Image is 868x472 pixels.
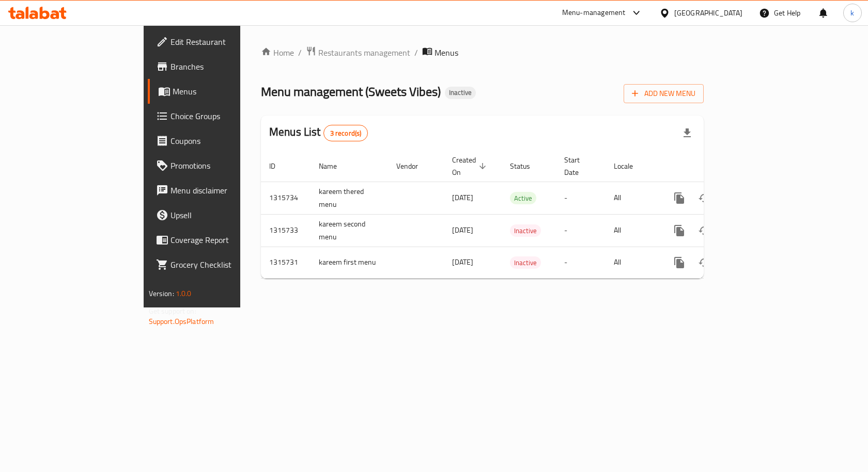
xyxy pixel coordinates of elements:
span: Promotions [171,159,281,172]
button: more [667,218,692,243]
span: k [850,7,854,19]
span: Upsell [171,209,281,221]
span: Status [510,160,544,172]
div: [GEOGRAPHIC_DATA] [674,7,742,19]
nav: breadcrumb [261,46,704,59]
span: Coverage Report [171,234,281,246]
span: Vendor [396,160,431,172]
td: - [556,182,606,214]
span: Locale [614,160,646,172]
a: Branches [148,54,289,79]
span: [DATE] [452,223,473,237]
span: Menu management ( Sweets Vibes ) [261,80,441,103]
a: Edit Restaurant [148,29,289,54]
a: Coverage Report [148,227,289,252]
span: Active [510,192,536,204]
span: Edit Restaurant [171,36,281,48]
span: Version: [149,287,174,300]
a: Promotions [148,153,289,178]
span: Restaurants management [318,46,410,59]
button: Change Status [692,250,717,275]
span: Menus [173,85,281,97]
a: Restaurants management [306,46,410,59]
button: Change Status [692,218,717,243]
th: Actions [659,151,774,182]
span: Inactive [510,225,541,237]
div: Menu-management [562,7,626,19]
span: 1.0.0 [176,287,192,300]
li: / [298,46,302,59]
span: ID [269,160,289,172]
td: All [606,214,659,247]
span: Start Date [564,154,593,178]
table: enhanced table [261,151,774,279]
span: Name [319,160,350,172]
span: [DATE] [452,191,473,204]
td: - [556,247,606,278]
span: Choice Groups [171,110,281,122]
td: All [606,247,659,278]
span: Menus [435,46,458,59]
a: Menu disclaimer [148,178,289,203]
li: / [414,46,418,59]
td: kareem first menu [311,247,388,278]
td: - [556,214,606,247]
div: Total records count [323,125,368,141]
button: more [667,250,692,275]
td: All [606,182,659,214]
span: Get support on: [149,304,196,318]
a: Grocery Checklist [148,252,289,277]
a: Upsell [148,203,289,227]
span: Menu disclaimer [171,184,281,197]
span: Inactive [445,88,476,97]
h2: Menus List [269,124,368,141]
button: more [667,186,692,210]
div: Inactive [445,87,476,99]
td: kareem thered menu [311,182,388,214]
span: [DATE] [452,255,473,269]
span: Grocery Checklist [171,258,281,271]
div: Export file [675,121,700,145]
button: Change Status [692,186,717,210]
a: Choice Groups [148,104,289,128]
span: Coupons [171,135,281,147]
a: Support.OpsPlatform [149,315,214,328]
span: Add New Menu [632,87,695,100]
div: Inactive [510,224,541,237]
span: Created On [452,154,489,178]
button: Add New Menu [624,84,704,103]
span: 3 record(s) [324,128,368,138]
a: Coupons [148,128,289,153]
span: Inactive [510,257,541,269]
a: Menus [148,79,289,104]
span: Branches [171,60,281,73]
td: kareem second menu [311,214,388,247]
